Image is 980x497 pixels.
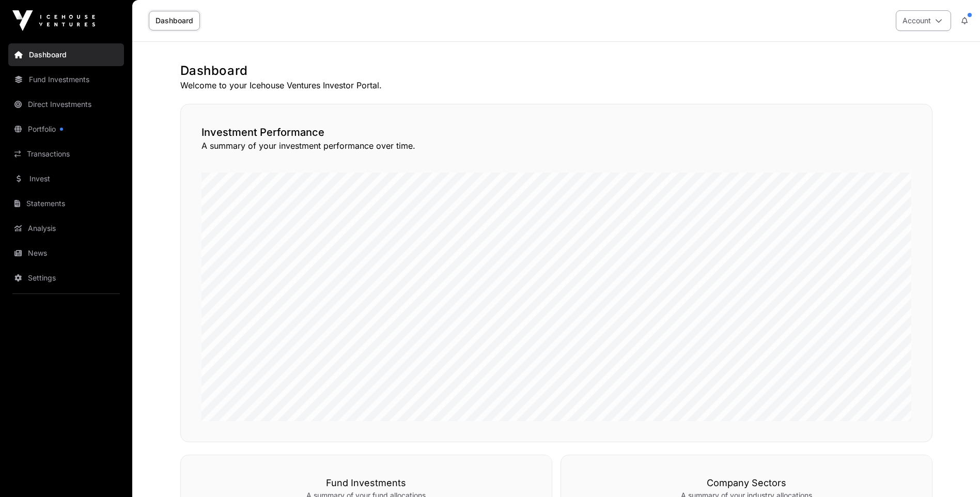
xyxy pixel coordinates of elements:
[8,143,124,165] a: Transactions
[8,68,124,91] a: Fund Investments
[12,10,95,31] img: Icehouse Ventures Logo
[8,217,124,240] a: Analysis
[928,447,980,497] iframe: Chat Widget
[896,10,951,31] button: Account
[8,167,124,190] a: Invest
[8,192,124,215] a: Statements
[8,93,124,116] a: Direct Investments
[201,125,911,139] h2: Investment Performance
[149,11,200,30] a: Dashboard
[201,139,911,152] p: A summary of your investment performance over time.
[8,43,124,66] a: Dashboard
[201,476,531,490] h3: Fund Investments
[180,79,932,91] p: Welcome to your Icehouse Ventures Investor Portal.
[582,476,911,490] h3: Company Sectors
[8,118,124,141] a: Portfolio
[180,63,932,79] h1: Dashboard
[8,267,124,289] a: Settings
[8,242,124,265] a: News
